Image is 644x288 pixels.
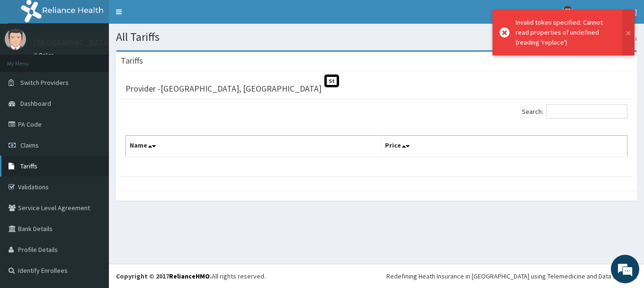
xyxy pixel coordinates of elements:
span: Tariffs [20,162,37,170]
span: Claims [20,141,39,149]
h1: All Tariffs [116,31,637,43]
th: Price [381,136,627,158]
div: Invalid token specified: Cannot read properties of undefined (reading 'replace') [516,18,613,47]
span: Dashboard [20,99,51,108]
h3: Provider - [GEOGRAPHIC_DATA], [GEOGRAPHIC_DATA] [125,84,322,93]
a: Online [33,52,56,58]
h3: Tariffs [121,56,143,65]
div: Redefining Heath Insurance in [GEOGRAPHIC_DATA] using Telemedicine and Data Science! [386,271,637,281]
span: St [324,74,339,87]
img: User Image [562,6,573,18]
p: [GEOGRAPHIC_DATA] [33,38,111,47]
strong: Copyright © 2017 . [116,272,212,280]
footer: All rights reserved. [109,264,644,288]
a: RelianceHMO [169,272,210,280]
th: Name [126,136,381,158]
span: [GEOGRAPHIC_DATA] [579,8,637,16]
input: Search: [546,104,627,119]
label: Search: [522,104,627,119]
span: Switch Providers [20,78,69,87]
img: User Image [5,28,26,50]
